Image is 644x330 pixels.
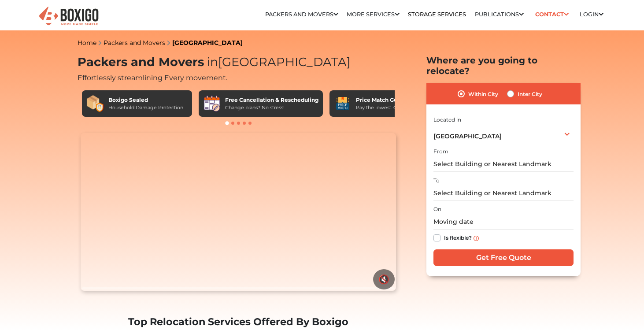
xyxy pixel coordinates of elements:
[444,233,472,242] label: Is flexible?
[408,11,466,18] a: Storage Services
[78,316,399,328] h2: Top Relocation Services Offered By Boxigo
[172,39,243,47] a: [GEOGRAPHIC_DATA]
[38,6,100,27] img: Boxigo
[373,269,395,289] button: 🔇
[433,214,574,230] input: Moving date
[204,55,351,69] span: [GEOGRAPHIC_DATA]
[78,74,227,82] span: Effortlessly streamlining Every movement.
[225,104,318,111] div: Change plans? No stress!
[433,132,502,140] span: [GEOGRAPHIC_DATA]
[433,148,448,156] label: From
[78,39,96,47] a: Home
[347,11,400,18] a: More services
[81,133,396,291] video: Your browser does not support the video tag.
[426,55,581,76] h2: Where are you going to relocate?
[108,96,183,104] div: Boxigo Sealed
[225,96,318,104] div: Free Cancellation & Rescheduling
[433,116,461,124] label: Located in
[433,177,440,185] label: To
[108,104,183,111] div: Household Damage Protection
[334,95,352,112] img: Price Match Guarantee
[532,7,571,21] a: Contact
[433,156,574,172] input: Select Building or Nearest Landmark
[207,55,218,69] span: in
[433,185,574,201] input: Select Building or Nearest Landmark
[78,55,399,70] h1: Packers and Movers
[203,95,221,112] img: Free Cancellation & Rescheduling
[475,11,524,18] a: Publications
[86,95,104,112] img: Boxigo Sealed
[356,96,423,104] div: Price Match Guarantee
[518,89,542,99] label: Inter City
[104,39,165,47] a: Packers and Movers
[580,11,603,18] a: Login
[433,205,441,213] label: On
[474,236,479,241] img: info
[356,104,423,111] div: Pay the lowest. Guaranteed!
[265,11,338,18] a: Packers and Movers
[433,249,574,266] input: Get Free Quote
[468,89,498,99] label: Within City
